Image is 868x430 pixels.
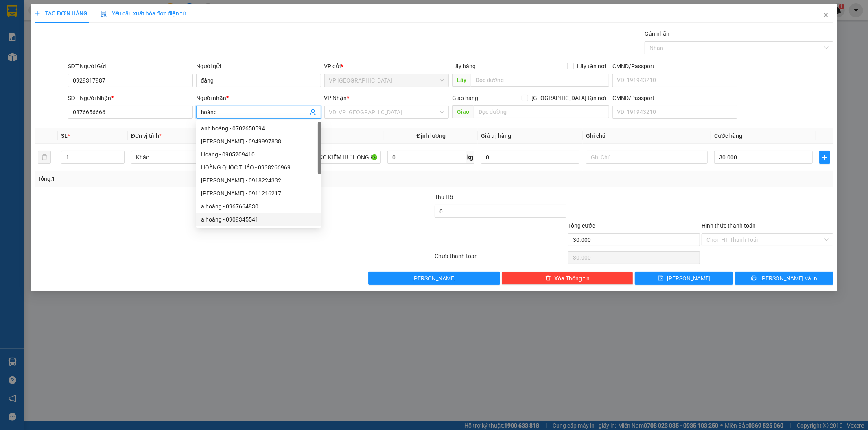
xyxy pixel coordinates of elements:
[196,213,321,226] div: a hoàng - 0909345541
[38,174,335,183] div: Tổng: 1
[201,176,316,185] div: [PERSON_NAME] - 0918224332
[201,215,316,224] div: a hoàng - 0909345541
[196,148,321,161] div: Hoàng - 0905209410
[4,4,118,20] li: [PERSON_NAME]
[815,4,837,27] button: Close
[528,93,609,102] span: [GEOGRAPHIC_DATA] tận nơi
[568,222,595,229] span: Tổng cước
[417,132,446,139] span: Định lượng
[324,95,347,101] span: VP Nhận
[481,151,579,164] input: 0
[434,252,568,266] div: Chưa thanh toán
[583,128,711,144] th: Ghi chú
[412,274,456,283] span: [PERSON_NAME]
[196,62,321,71] div: Người gửi
[4,4,33,33] img: logo.jpg
[471,74,609,87] input: Dọc đường
[820,154,830,161] span: plus
[819,151,830,164] button: plus
[735,272,833,285] button: printer[PERSON_NAME] và In
[466,151,474,164] span: kg
[435,194,453,200] span: Thu Hộ
[329,74,444,87] span: VP Sài Gòn
[635,272,733,285] button: save[PERSON_NAME]
[452,63,476,69] span: Lấy hàng
[714,132,742,139] span: Cước hàng
[310,109,316,115] span: user-add
[751,275,757,282] span: printer
[201,137,316,146] div: [PERSON_NAME] - 0949997838
[101,10,186,17] span: Yêu cầu xuất hóa đơn điện tử
[612,93,737,102] div: CMND/Passport
[586,151,708,164] input: Ghi Chú
[823,12,829,18] span: close
[201,202,316,211] div: a hoàng - 0967664830
[554,274,590,283] span: Xóa Thông tin
[131,132,162,139] span: Đơn vị tính
[201,150,316,159] div: Hoàng - 0905209410
[324,62,449,71] div: VP gửi
[68,62,193,71] div: SĐT Người Gửi
[35,11,40,16] span: plus
[452,74,471,87] span: Lấy
[196,200,321,213] div: a hoàng - 0967664830
[136,151,248,163] span: Khác
[35,10,87,17] span: TẠO ĐƠN HÀNG
[574,62,609,71] span: Lấy tận nơi
[56,35,108,61] li: VP VP [GEOGRAPHIC_DATA]
[38,151,51,164] button: delete
[201,189,316,198] div: [PERSON_NAME] - 0911216217
[68,93,193,102] div: SĐT Người Nhận
[196,161,321,174] div: HOÀNG QUỐC THẢO - 0938266969
[481,132,511,139] span: Giá trị hàng
[201,124,316,133] div: anh hoàng - 0702650594
[196,122,321,135] div: anh hoàng - 0702650594
[368,272,500,285] button: [PERSON_NAME]
[196,93,321,102] div: Người nhận
[201,163,316,172] div: HOÀNG QUỐC THẢO - 0938266969
[474,105,609,118] input: Dọc đường
[196,135,321,148] div: Hoàng Đặng - 0949997838
[545,275,551,282] span: delete
[760,274,817,283] span: [PERSON_NAME] và In
[702,222,756,229] label: Hình thức thanh toán
[667,274,711,283] span: [PERSON_NAME]
[4,35,56,61] li: VP VP [GEOGRAPHIC_DATA]
[658,275,664,282] span: save
[502,272,634,285] button: deleteXóa Thông tin
[612,62,737,71] div: CMND/Passport
[196,174,321,187] div: Hoàng Võ Ngọc Phi - 0918224332
[196,187,321,200] div: nguyễn huy hoàng - 0911216217
[61,132,68,139] span: SL
[645,30,669,37] label: Gán nhãn
[452,95,478,101] span: Giao hàng
[452,105,474,118] span: Giao
[101,11,107,17] img: icon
